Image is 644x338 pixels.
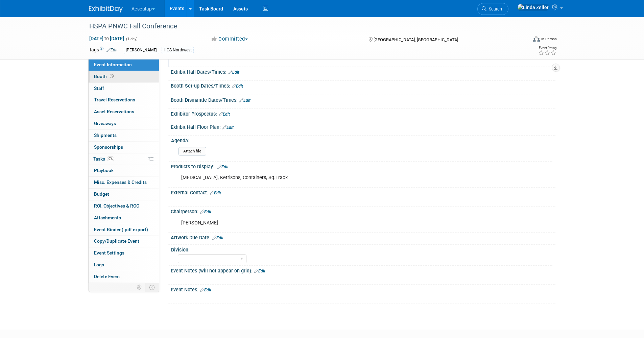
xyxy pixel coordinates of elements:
[94,168,114,173] span: Playbook
[222,125,234,130] a: Edit
[200,288,211,292] a: Edit
[374,37,458,42] span: [GEOGRAPHIC_DATA], [GEOGRAPHIC_DATA]
[107,156,114,161] span: 0%
[541,37,557,42] div: In-Person
[176,216,481,230] div: [PERSON_NAME]
[125,37,138,41] span: (1 day)
[208,35,251,43] button: Committed
[134,283,145,292] td: Personalize Event Tab Strip
[171,162,555,170] div: Products to Display::
[89,200,159,212] a: ROI, Objectives & ROO
[89,130,159,141] a: Shipments
[89,165,159,176] a: Playbook
[89,177,159,188] a: Misc. Expenses & Credits
[171,285,555,293] div: Event Notes:
[89,153,159,165] a: Tasks0%
[93,156,114,162] span: Tasks
[89,142,159,153] a: Sponsorships
[171,81,555,90] div: Booth Set-up Dates/Times:
[106,48,118,52] a: Edit
[87,20,517,32] div: HSPA PNWC Fall Conference
[171,188,555,196] div: External Contact:
[171,95,555,104] div: Booth Dismantle Dates/Times:
[89,6,123,13] img: ExhibitDay
[486,6,502,11] span: Search
[89,71,159,82] a: Booth
[89,224,159,236] a: Event Binder (.pdf export)
[109,74,115,79] span: Booth not reserved yet
[94,74,115,79] span: Booth
[89,212,159,224] a: Attachments
[94,250,124,256] span: Event Settings
[477,3,508,15] a: Search
[103,36,110,41] span: to
[200,210,211,214] a: Edit
[89,59,159,71] a: Event Information
[217,165,229,169] a: Edit
[89,189,159,200] a: Budget
[94,274,120,279] span: Delete Event
[162,47,194,54] div: HCS Northwest
[89,106,159,118] a: Asset Reservations
[212,236,223,240] a: Edit
[533,36,540,42] img: Format-Inperson.png
[171,266,555,274] div: Event Notes (will not appear on grid):
[94,62,132,67] span: Event Information
[94,121,116,126] span: Giveaways
[124,47,159,54] div: [PERSON_NAME]
[89,94,159,106] a: Travel Reservations
[94,86,104,91] span: Staff
[94,203,139,209] span: ROI, Objectives & ROO
[171,136,552,144] div: Agenda:
[89,83,159,94] a: Staff
[94,109,134,114] span: Asset Reservations
[171,122,555,131] div: Exhibit Hall Floor Plan:
[89,118,159,129] a: Giveaways
[487,35,557,45] div: Event Format
[94,262,104,267] span: Logs
[176,171,481,185] div: [MEDICAL_DATA], Kerrisons, Containers, Sq.Track
[228,70,239,75] a: Edit
[239,98,251,103] a: Edit
[94,238,139,244] span: Copy/Duplicate Event
[232,84,243,89] a: Edit
[89,35,124,42] span: [DATE] [DATE]
[89,271,159,283] a: Delete Event
[171,245,552,253] div: Division:
[210,191,221,195] a: Edit
[171,207,555,215] div: Chairperson:
[89,259,159,271] a: Logs
[145,283,159,292] td: Toggle Event Tabs
[94,144,123,150] span: Sponsorships
[89,46,118,54] td: Tags
[94,97,135,102] span: Travel Reservations
[171,233,555,241] div: Artwork Due Date:
[94,215,121,220] span: Attachments
[94,132,117,138] span: Shipments
[171,67,555,76] div: Exhibit Hall Dates/Times:
[94,191,109,197] span: Budget
[89,236,159,247] a: Copy/Duplicate Event
[538,46,556,50] div: Event Rating
[254,269,265,273] a: Edit
[89,247,159,259] a: Event Settings
[94,179,147,185] span: Misc. Expenses & Credits
[171,109,555,118] div: Exhibitor Prospectus:
[94,227,148,232] span: Event Binder (.pdf export)
[219,112,230,117] a: Edit
[517,4,549,11] img: Linda Zeller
